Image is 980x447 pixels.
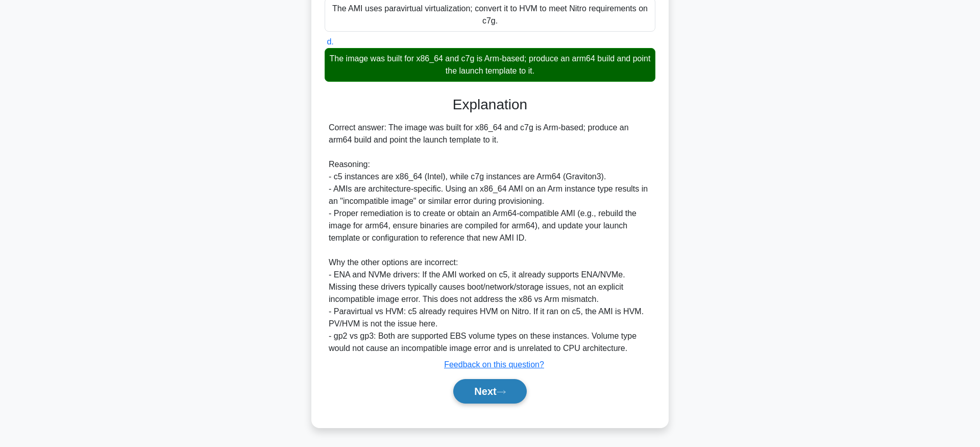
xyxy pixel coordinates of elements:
[325,48,655,82] div: The image was built for x86_64 and c7g is Arm-based; produce an arm64 build and point the launch ...
[331,96,649,113] h3: Explanation
[453,379,526,404] button: Next
[327,37,333,46] span: d.
[329,122,651,355] div: Correct answer: The image was built for x86_64 and c7g is Arm-based; produce an arm64 build and p...
[444,360,544,369] a: Feedback on this question?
